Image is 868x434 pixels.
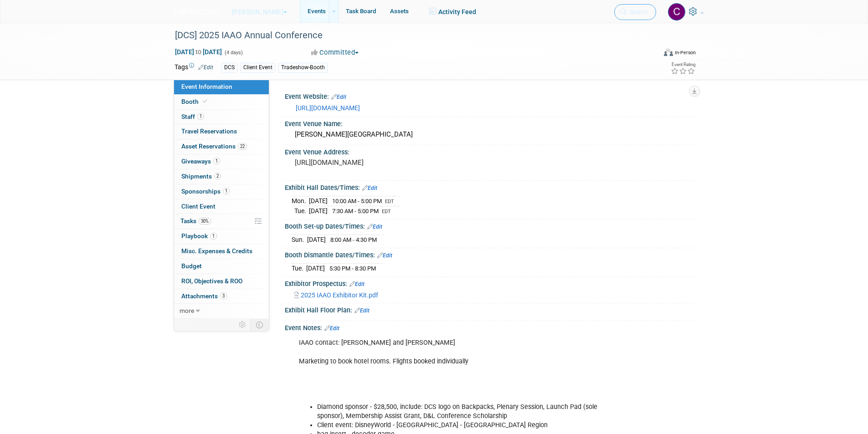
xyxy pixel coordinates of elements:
li: Diamond sponsor - $28,500, include: DCS logo on Backpacks, Plenary Session, Launch Pad (sole spon... [317,403,606,421]
span: Search [627,9,647,15]
div: In-Person [674,49,696,56]
div: [DCS] 2025 IAAO Annual Conference [172,27,652,44]
span: Shipments [181,173,221,180]
span: Asset Reservations [181,143,247,150]
a: Playbook1 [174,229,269,244]
a: Staff1 [174,110,269,124]
a: Edit [354,307,370,314]
div: Booth Set-up Dates/Times: [285,220,694,231]
td: Tags [175,62,213,73]
div: Event Rating [671,62,695,67]
span: more [180,307,194,314]
span: Event Information [181,83,232,90]
div: DCS [221,63,237,72]
img: Format-Inperson.png [664,49,673,56]
a: Tasks30% [174,214,269,229]
a: Budget [174,259,269,274]
div: Tradeshow-Booth [278,63,328,72]
img: ExhibitDay [175,8,220,17]
span: 1 [223,188,230,194]
td: [DATE] [309,206,328,216]
a: Edit [324,325,339,332]
a: Sponsorships1 [174,184,269,199]
td: Sun. [292,235,307,245]
div: Event Website: [285,90,694,102]
span: ROI, Objectives & ROO [181,277,242,285]
span: 2 [214,173,221,179]
span: [DATE] [DATE] [175,48,222,56]
i: Booth reservation complete [203,99,207,104]
div: Event Format [621,47,696,61]
div: [PERSON_NAME][GEOGRAPHIC_DATA] [292,128,687,142]
a: Asset Reservations22 [174,139,269,154]
pre: [URL][DOMAIN_NAME] [295,158,445,167]
span: 1 [213,158,220,164]
span: Playbook [181,232,217,240]
button: Committed [308,48,362,57]
td: [DATE] [309,196,328,206]
a: 2025 IAAO Exhibitor Kit.pdf [294,291,378,299]
span: Staff [181,113,204,120]
div: Event Venue Address: [285,145,694,157]
span: 1 [197,113,204,120]
span: Activity Feed [438,8,476,15]
span: 8:00 AM - 4:30 PM [330,236,377,243]
a: Edit [331,94,346,100]
a: Travel Reservations [174,124,269,139]
a: Edit [198,64,213,71]
td: Tue. [292,206,309,216]
div: Exhibitor Prospectus: [285,277,694,289]
span: 3 [220,292,227,299]
a: Edit [377,252,392,259]
span: Misc. Expenses & Credits [181,247,252,255]
a: Edit [367,224,382,230]
td: Tue. [292,264,306,273]
span: 10:00 AM - 5:00 PM [332,198,382,204]
div: Event Notes: [285,321,694,333]
td: [DATE] [306,264,325,273]
td: Personalize Event Tab Strip [235,319,251,331]
a: [URL][DOMAIN_NAME] [296,104,360,112]
span: EDT [382,209,391,214]
a: Search [614,4,656,20]
span: Client Event [181,203,216,210]
span: Budget [181,262,202,270]
td: Toggle Event Tabs [250,319,269,331]
a: Giveaways1 [174,154,269,169]
span: to [194,48,203,56]
div: Client Event [241,63,275,72]
div: Booth Dismantle Dates/Times: [285,248,694,260]
a: Attachments3 [174,289,269,304]
span: 22 [238,143,247,150]
span: Travel Reservations [181,128,237,135]
span: Sponsorships [181,188,230,195]
img: Cassidy Wright [668,3,685,20]
a: Edit [349,281,365,287]
div: Exhibit Hall Floor Plan: [285,303,694,315]
span: (4 days) [224,50,243,56]
a: Booth [174,95,269,109]
td: [DATE] [307,235,326,245]
a: ROI, Objectives & ROO [174,274,269,289]
span: EDT [385,199,394,204]
li: Client event: DisneyWorld - [GEOGRAPHIC_DATA] - [GEOGRAPHIC_DATA] Region [317,421,606,430]
a: Event Information [174,80,269,94]
span: 5:30 PM - 8:30 PM [329,265,376,272]
span: Attachments [181,292,227,300]
span: Tasks [180,217,211,225]
a: more [174,304,269,318]
div: Exhibit Hall Dates/Times: [285,181,694,193]
span: 7:30 AM - 5:00 PM [332,208,379,214]
a: Client Event [174,199,269,214]
div: Event Venue Name: [285,117,694,128]
span: Giveaways [181,158,220,165]
span: 1 [210,233,217,240]
a: Edit [362,185,377,191]
a: Shipments2 [174,169,269,184]
td: Mon. [292,196,309,206]
span: Booth [181,98,209,105]
a: Misc. Expenses & Credits [174,244,269,259]
span: 2025 IAAO Exhibitor Kit.pdf [301,291,378,299]
span: 30% [199,218,211,225]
